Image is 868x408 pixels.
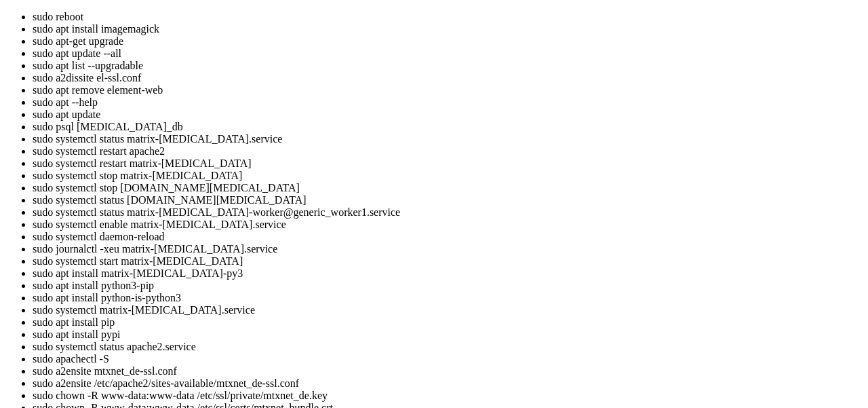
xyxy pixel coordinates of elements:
[5,271,691,282] x-row: root@server1:/home/mau# virtualenv -p /usr/bin/python3 .
[33,365,863,377] li: sudo a2ensite mtxnet_de-ssl.conf
[5,236,691,248] x-row: mserver.yaml mtxnet_de.key mtxnet.de.signing.key server.key
[5,155,691,167] x-row: Last login: [DATE] from [TECHNICAL_ID]
[5,190,691,202] x-row: mserver.yaml mtxnet_de.key mtxnet.de.signing.key server.key
[33,194,863,206] li: sudo systemctl status [DOMAIN_NAME][MEDICAL_DATA]
[33,304,863,316] li: sudo systemctl matrix-[MEDICAL_DATA].service
[5,179,71,189] span: download.zip
[33,96,863,109] li: sudo apt --help
[33,390,863,402] li: sudo chown -R www-data:www-data /etc/ssl/private/mtxnet_de.key
[331,179,353,189] span: snap
[171,305,176,317] div: (29, 26)
[33,267,863,280] li: sudo apt install matrix-[MEDICAL_DATA]-py3
[33,316,863,329] li: sudo apt install pip
[331,225,353,236] span: snap
[5,225,71,236] span: download.zip
[5,86,418,97] span: Чтобы просмотреть дополнительные обновления выполните: apt list --upgradable
[33,35,863,48] li: sudo apt-get upgrade
[33,11,863,23] li: sudo reboot
[33,157,863,170] li: sudo systemctl restart matrix-[MEDICAL_DATA]
[33,255,863,267] li: sudo systemctl start matrix-[MEDICAL_DATA]
[5,109,450,120] span: 13 дополнительных обновлений безопасности могут быть применены с помощью ESM Apps.
[33,109,863,121] li: sudo apt update
[5,248,691,259] x-row: root@server1:~# cd /home/mau
[33,48,863,60] li: sudo apt update --all
[33,133,863,145] li: sudo systemctl status matrix-[MEDICAL_DATA].service
[5,225,691,236] x-row: mtxnet_de.csr mtxnet.de.log.config server.csr
[33,84,863,96] li: sudo apt remove element-web
[33,145,863,157] li: sudo systemctl restart apache2
[33,377,863,390] li: sudo a2ensite /etc/apache2/sites-available/mtxnet_de-ssl.conf
[33,341,863,353] li: sudo systemctl status apache2.service
[5,75,250,86] span: 5 обновлений может быть применено немедленно.
[33,60,863,72] li: sudo apt list --upgradable
[33,23,863,35] li: sudo apt install imagemagick
[5,305,691,317] x-row: root@server1:/home/mau# sudo
[5,52,385,62] span: Расширенное поддержание безопасности (ESM) для Applications выключено.
[33,170,863,182] li: sudo systemctl stop matrix-[MEDICAL_DATA]
[33,121,863,133] li: sudo psql [MEDICAL_DATA]_db
[33,231,863,243] li: sudo systemctl daemon-reload
[33,243,863,255] li: sudo journalctl -xeu matrix-[MEDICAL_DATA].service
[5,29,691,40] x-row: [URL][DOMAIN_NAME]
[5,202,691,213] x-row: root@server1:~# mkdir /home/mau
[33,206,863,219] li: sudo systemctl status matrix-[MEDICAL_DATA]-worker@generic_worker1.service
[5,213,691,225] x-row: root@server1:~# ls
[33,329,863,341] li: sudo apt install pypi
[33,353,863,365] li: sudo apachectl -S
[33,292,863,304] li: sudo apt install python-is-python3
[5,167,691,179] x-row: root@server1:~# ls
[33,219,863,231] li: sudo systemctl enable matrix-[MEDICAL_DATA].service
[33,280,863,292] li: sudo apt install python3-pip
[5,259,691,271] x-row: root@server1:/home/mau# ls
[5,294,691,305] x-row: apt install python3-virtualenv
[5,179,691,190] x-row: mtxnet_de.csr mtxnet.de.log.config server.csr
[5,282,691,294] x-row: Command 'virtualenv' not found, but can be installed with:
[33,72,863,84] li: sudo a2dissite el-ssl.conf
[5,121,325,132] span: Подробнее о включении службы ESM Apps at [URL][DOMAIN_NAME]
[33,182,863,194] li: sudo systemctl stop [DOMAIN_NAME][MEDICAL_DATA]
[5,5,691,17] x-row: just raised the bar for easy, resilient and secure K8s cluster deployment.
